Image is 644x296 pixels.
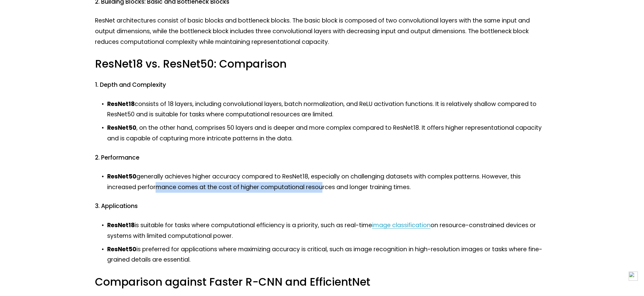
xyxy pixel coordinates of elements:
[95,154,549,162] h4: 2. Performance
[95,275,549,289] h3: Comparison against Faster R-CNN and EfficientNet
[95,57,549,71] h3: ResNet18 vs. ResNet50: Comparison
[107,100,135,108] strong: ResNet18
[107,99,549,120] p: consists of 18 layers, including convolutional layers, batch normalization, and ReLU activation f...
[107,124,136,132] strong: ResNet50
[107,172,136,181] strong: ResNet50
[95,16,549,47] p: ResNet architectures consist of basic blocks and bottleneck blocks. The basic block is composed o...
[372,221,431,229] a: image classification
[107,244,549,265] p: is preferred for applications where maximizing accuracy is critical, such as image recognition in...
[107,220,549,241] p: is suitable for tasks where computational efficiency is a priority, such as real-time on resource...
[107,245,136,253] strong: ResNet50
[107,123,549,144] p: , on the other hand, comprises 50 layers and is deeper and more complex compared to ResNet18. It ...
[95,81,549,89] h4: 1. Depth and Complexity
[107,171,549,192] p: generally achieves higher accuracy compared to ResNet18, especially on challenging datasets with ...
[107,221,135,229] strong: ResNet18
[95,202,549,210] h4: 3. Applications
